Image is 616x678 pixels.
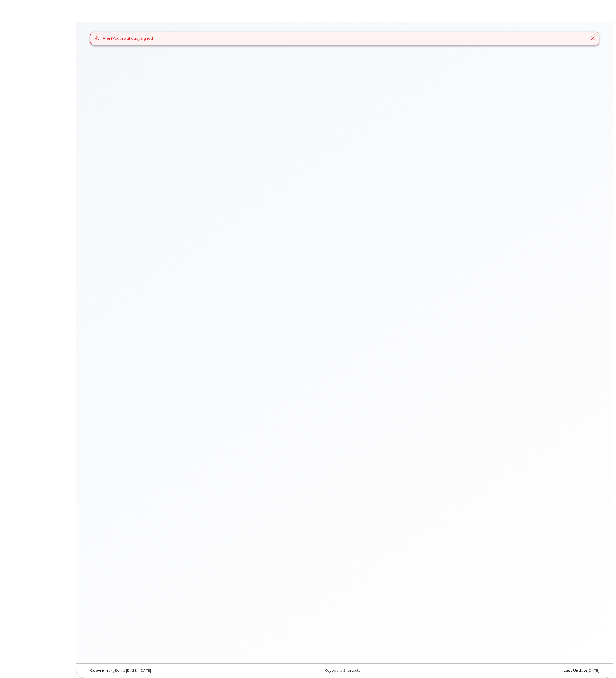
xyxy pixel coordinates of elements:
[103,36,112,41] strong: Alert
[325,668,360,673] a: Keyboard Shortcuts
[90,668,110,673] strong: Copyright
[431,668,603,673] div: [DATE]
[103,36,158,41] div: You are already signed in.
[86,668,259,673] div: MyServe [DATE]–[DATE]
[564,668,587,673] strong: Last Update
